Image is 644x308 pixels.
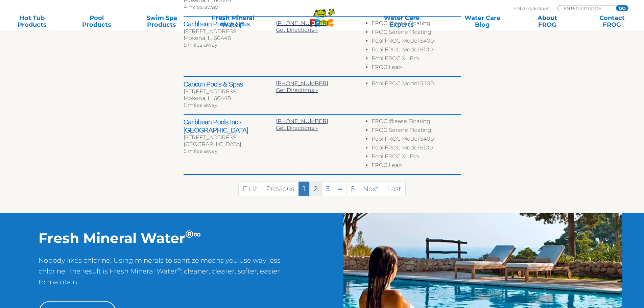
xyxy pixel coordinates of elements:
[276,80,328,87] a: [PHONE_NUMBER]
[184,88,276,95] div: [STREET_ADDRESS]
[359,182,383,196] a: Next
[514,5,549,11] p: Find A Dealer
[372,136,460,144] li: Pool FROG Model 5400
[276,20,328,26] a: [PHONE_NUMBER]
[184,118,276,134] h2: Caribbean Pools Inc - [GEOGRAPHIC_DATA]
[184,102,217,108] span: 5 miles away
[383,182,406,196] a: Last
[372,118,460,127] li: FROG @ease Floating
[184,42,217,48] span: 5 miles away
[184,134,276,141] div: [STREET_ADDRESS]
[372,46,460,55] li: Pool FROG Model 6100
[184,28,276,35] div: [STREET_ADDRESS]
[185,228,193,240] sup: ®
[184,80,276,88] h2: Cancun Pools & Spas
[372,162,460,171] li: FROG Leap
[276,125,318,131] a: Get Directions »
[347,182,359,196] a: 5
[372,29,460,38] li: FROG Serene Floating
[184,148,217,154] span: 5 miles away
[372,144,460,153] li: Pool FROG Model 6100
[616,5,628,11] input: GO
[372,153,460,162] li: Pool FROG XL Pro
[39,255,283,294] p: Nobody likes chlorine! Using minerals to sanitize means you use way less chlorine. The result is ...
[299,182,310,196] a: 1
[72,15,122,28] a: PoolProducts
[372,55,460,64] li: Pool FROG XL Pro
[39,230,283,246] h2: Fresh Mineral Water
[276,27,318,33] a: Get Directions »
[372,20,460,29] li: FROG @ease Floating
[238,182,262,196] a: First
[563,5,609,11] input: Zip Code Form
[177,266,181,272] sup: ∞
[184,141,276,148] div: [GEOGRAPHIC_DATA]
[184,95,276,102] div: Mokena, IL 60448
[372,127,460,136] li: FROG Serene Floating
[7,15,57,28] a: Hot TubProducts
[276,87,318,93] a: Get Directions »
[334,182,347,196] a: 4
[372,80,460,89] li: Pool FROG Model 5400
[522,15,572,28] a: AboutFROG
[184,35,276,42] div: Mokena, IL 60448
[193,228,201,240] sup: ∞
[184,4,218,10] span: 4 miles away
[321,182,334,196] a: 3
[137,15,187,28] a: Swim SpaProducts
[457,15,507,28] a: Water CareBlog
[276,118,328,124] a: [PHONE_NUMBER]
[309,182,322,196] a: 2
[262,182,299,196] a: Previous
[372,64,460,73] li: FROG Leap
[184,20,276,28] h2: Caribbean Pools & Spas
[372,38,460,46] li: Pool FROG Model 5400
[587,15,637,28] a: ContactFROG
